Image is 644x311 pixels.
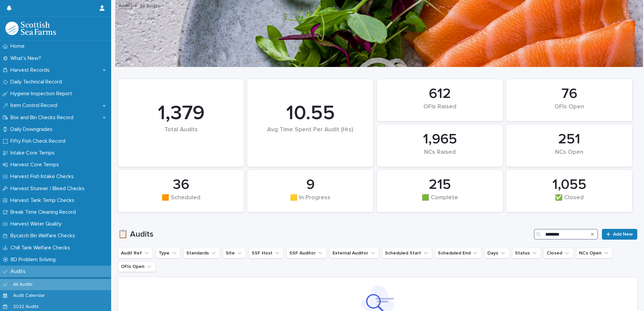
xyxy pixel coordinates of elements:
button: SSF Auditor [286,248,327,258]
div: 36 [129,176,232,193]
h1: 📋 Audits [118,230,531,239]
button: Audit Ref [118,248,153,258]
div: Total Audits [129,126,232,147]
p: Bycatch Bin Welfare Checks [8,233,80,239]
p: Item Control Record [8,102,63,109]
div: 10.55 [259,101,362,126]
p: Box and Bin Checks Record [8,114,79,121]
button: NCs Open [576,248,613,258]
button: Days [484,248,509,258]
div: 1,379 [129,101,232,126]
p: Harvest Fish Intake Checks [8,173,79,180]
p: Harvest Core Temps [8,162,64,168]
p: All Audits [140,2,160,9]
div: OFIs Raised [388,103,491,117]
p: Harvest Records [8,67,55,73]
div: OFIs Open [518,103,621,117]
span: Add New [613,232,633,237]
a: Audits [119,1,132,9]
div: NCs Open [518,149,621,163]
a: Add New [602,229,637,240]
div: ✅ Closed [518,194,621,208]
p: 2022 Audits [8,304,44,310]
div: 🟧 Scheduled [129,194,232,208]
button: External Auditor [329,248,379,258]
button: Type [156,248,181,258]
p: What's New? [8,55,46,62]
p: Daily Downgrades [8,126,58,133]
div: 76 [518,85,621,102]
input: Search [534,229,598,240]
button: Standards [183,248,220,258]
div: 🟨 In Progress [259,194,362,208]
button: Scheduled Start [382,248,432,258]
div: 612 [388,85,491,102]
div: 1,965 [388,131,491,148]
p: Chill Tank Welfare Checks [8,245,75,251]
button: Scheduled End [435,248,482,258]
div: Avg Time Spent Per Audit (Hrs) [259,126,362,147]
button: OFIs Open [118,261,156,272]
p: 8D Problem Solving [8,256,61,263]
div: NCs Raised [388,149,491,163]
p: Daily Technical Record [8,79,67,85]
p: Fifty Fish Check Record [8,138,71,144]
div: 251 [518,131,621,148]
p: Home [8,43,30,49]
p: Harvest Tank Temp Checks [8,197,80,204]
p: Break Time Cleaning Record [8,209,81,215]
p: Audit Calendar [8,293,51,299]
button: Status [512,248,541,258]
p: Hygiene Inspection Report [8,91,77,97]
img: mMrefqRFQpe26GRNOUkG [5,22,56,35]
button: Site [223,248,246,258]
div: 🟩 Complete [388,194,491,208]
button: SSF Host [249,248,284,258]
div: 215 [388,176,491,193]
p: Harvest Water Quality [8,221,67,227]
button: Closed [544,248,573,258]
div: 1,055 [518,176,621,193]
p: Harvest Stunner / Bleed Checks [8,185,90,192]
div: 9 [259,176,362,193]
p: All Audits [8,282,38,287]
p: Intake Core Temps [8,150,60,156]
p: Audits [8,268,31,275]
